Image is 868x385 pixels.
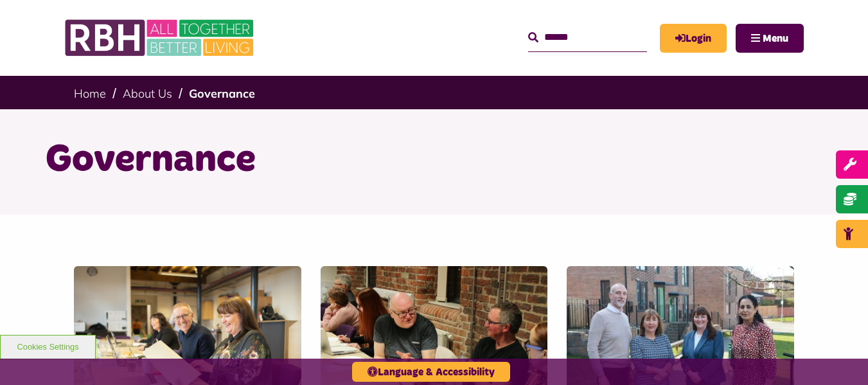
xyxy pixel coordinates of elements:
[736,24,804,53] button: Navigation
[660,24,727,53] a: MyRBH
[189,86,255,101] a: Governance
[74,86,106,101] a: Home
[123,86,172,101] a: About Us
[352,362,510,382] button: Language & Accessibility
[64,13,257,63] img: RBH
[810,327,868,385] iframe: Netcall Web Assistant for live chat
[46,135,823,185] h1: Governance
[763,33,788,44] span: Menu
